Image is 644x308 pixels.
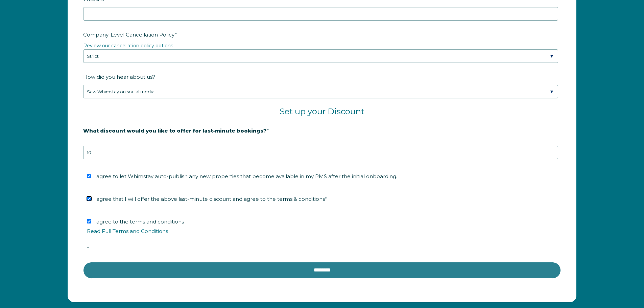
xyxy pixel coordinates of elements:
input: I agree to the terms and conditionsRead Full Terms and Conditions* [87,219,91,223]
span: I agree to let Whimstay auto-publish any new properties that become available in my PMS after the... [93,173,397,180]
span: Company-Level Cancellation Policy [83,29,175,40]
span: Set up your Discount [280,106,364,116]
strong: 20% is recommended, minimum of 10% [83,139,189,145]
input: I agree to let Whimstay auto-publish any new properties that become available in my PMS after the... [87,174,91,178]
span: I agree that I will offer the above last-minute discount and agree to the terms & conditions [93,196,327,202]
span: How did you hear about us? [83,72,155,82]
a: Read Full Terms and Conditions [87,228,168,234]
input: I agree that I will offer the above last-minute discount and agree to the terms & conditions* [87,196,91,201]
a: Review our cancellation policy options [83,43,173,49]
strong: What discount would you like to offer for last-minute bookings? [83,127,267,134]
